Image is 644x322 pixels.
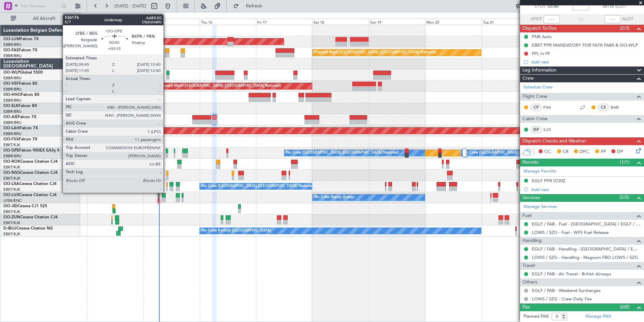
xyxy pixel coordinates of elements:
a: EGLF / FAB - Air Travel - British Airways [532,271,611,277]
a: EGLF / FAB - Handling - [GEOGRAPHIC_DATA] / EGLF / FAB [532,246,641,252]
div: Sun 19 [369,19,425,25]
div: Fri 17 [256,19,312,25]
div: ISP [530,126,542,133]
div: Add new [531,187,641,192]
a: EBBR/BRU [3,98,22,103]
span: 05:40 [548,3,558,10]
span: OO-WLP [3,71,20,75]
div: Planned Maint [GEOGRAPHIC_DATA] ([GEOGRAPHIC_DATA] National) [314,48,436,58]
div: No Crew [GEOGRAPHIC_DATA] ([GEOGRAPHIC_DATA] National) [201,181,314,191]
div: No Crew [GEOGRAPHIC_DATA] ([GEOGRAPHIC_DATA] National) [105,103,218,113]
span: (0/0) [620,303,630,311]
a: D-IBLUCessna Citation M2 [3,226,53,231]
a: OO-HHOFalcon 8X [3,93,39,97]
span: OO-LAH [3,126,20,130]
a: OO-NSGCessna Citation CJ4 [3,171,58,175]
a: EBKT/KJK [3,142,20,147]
span: Permits [522,159,538,166]
span: (5/5) [620,194,630,201]
span: DFC, [580,149,590,155]
a: EBBR/BRU [3,109,22,114]
a: OO-WLPGlobal 5500 [3,71,43,75]
a: Schedule Crew [523,84,553,91]
button: Refresh [230,1,270,11]
a: EGLF / FAB - Weekend Surcharges [532,288,601,293]
a: EBBR/BRU [3,120,22,125]
a: OO-FAEFalcon 7X [3,48,37,52]
a: EBKT/KJK [3,187,20,192]
input: Trip Number [21,1,59,11]
span: Dispatch To-Dos [522,25,556,32]
a: OO-VSFFalcon 8X [3,82,37,86]
a: OO-LUMFalcon 7X [3,37,39,41]
span: FP [601,149,606,155]
a: EBBR/BRU [3,87,22,92]
a: OO-GPEFalcon 900EX EASy II [3,149,59,153]
span: OO-LUX [3,193,19,197]
span: OO-JID [3,204,18,208]
span: D-IBLU [3,226,17,231]
div: EBKT PPR MANDATORY FOR FA7X FA8X & OO-WLP [532,42,638,48]
a: OO-AIEFalcon 7X [3,115,36,119]
a: EBBR/BRU [3,42,22,47]
div: Thu 16 [200,19,256,25]
a: EBKT/KJK [3,220,20,225]
a: EBBR/BRU [3,131,22,136]
button: All Aircraft [7,13,73,24]
span: ATOT [531,16,542,23]
span: Handling [522,237,542,245]
div: Tue 14 [87,19,143,25]
a: EBBR/BRU [3,76,22,81]
span: Travel [522,262,535,270]
a: EGLF / FAB - Fuel - [GEOGRAPHIC_DATA] / EGLF / FAB [532,221,641,227]
span: DP [617,149,623,155]
input: --:-- [544,15,560,23]
a: OO-LAHFalcon 7X [3,126,38,130]
span: Others [522,278,537,286]
span: OO-ELK [3,104,19,108]
span: OO-AIE [3,115,18,119]
a: OO-FSXFalcon 7X [3,137,37,141]
span: OO-FSX [3,137,19,141]
div: No Crew [GEOGRAPHIC_DATA] ([GEOGRAPHIC_DATA] National) [286,148,399,158]
div: PNR Auto [532,34,552,39]
span: OO-VSF [3,82,19,86]
label: Planned PAX [523,313,549,320]
span: Fuel [522,212,532,220]
span: (1/1) [620,159,630,166]
a: BAR [611,104,626,110]
div: [DATE] [82,14,93,19]
span: Flight Crew [522,93,547,101]
span: [DATE] - [DATE] [115,3,146,9]
div: Sat 18 [312,19,368,25]
span: ALDT [622,16,633,23]
span: Services [522,194,540,202]
div: No Crew Nancy (Essey) [314,192,354,203]
div: Planned Maint [GEOGRAPHIC_DATA] ([GEOGRAPHIC_DATA] National) [159,81,281,91]
span: Crew [522,75,534,82]
a: Manage Services [523,204,557,210]
span: OO-NSG [3,171,20,175]
span: OO-GPE [3,149,19,153]
a: LOWS / SZG - Handling - Magnum FBO LOWS / SZG [532,254,638,260]
span: OO-LUM [3,37,20,41]
div: FPL in FF [532,51,550,56]
div: EGLF PPR 0720Z [532,178,566,184]
span: OO-ZUN [3,215,20,219]
a: SJO [543,127,558,133]
a: LOWS / SZG - Fuel - WFS Fuel Release [532,230,609,235]
a: EBBR/BRU [3,154,22,159]
span: Refresh [240,4,268,8]
a: OO-LXACessna Citation CJ4 [3,182,57,186]
div: Tue 21 [482,19,538,25]
span: ETOT [535,3,546,10]
a: EBKT/KJK [3,165,20,170]
span: OO-FAE [3,48,19,52]
span: ELDT [615,3,626,10]
a: FVA [543,104,558,110]
div: CS [598,104,609,111]
span: Cabin Crew [522,115,548,123]
span: Pax [522,303,530,311]
a: EBKT/KJK [3,209,20,214]
span: CR [563,149,569,155]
